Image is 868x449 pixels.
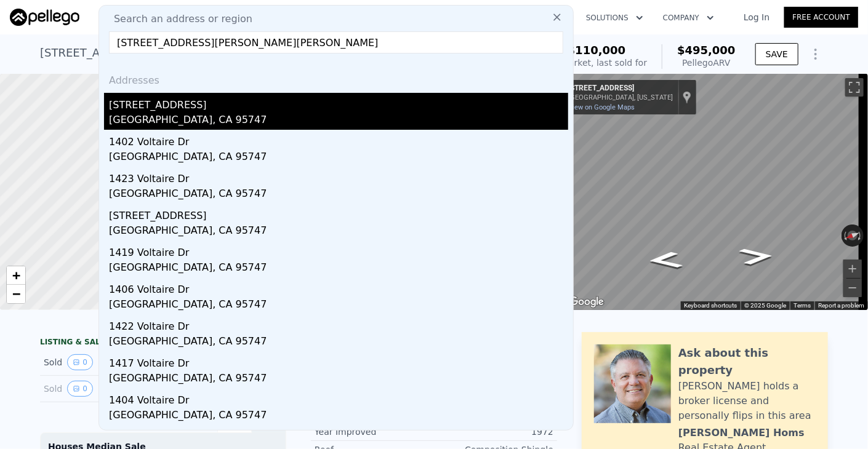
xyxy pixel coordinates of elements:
button: Zoom in [843,260,862,278]
span: + [12,268,20,283]
div: Off Market, last sold for [546,57,647,69]
img: Google [566,294,607,310]
div: [GEOGRAPHIC_DATA], CA 95747 [109,223,568,240]
div: Year Improved [315,426,434,438]
div: Addresses [104,63,568,93]
div: 1423 Voltaire Dr [109,167,568,186]
span: Search an address or region [104,12,252,26]
button: Show Options [803,42,828,66]
div: [GEOGRAPHIC_DATA], CA 95747 [109,113,568,130]
span: © 2025 Google [744,302,786,309]
div: Sold [44,354,153,370]
div: [STREET_ADDRESS] [109,425,568,445]
input: Enter an address, city, region, neighborhood or zip code [109,31,563,54]
a: Log In [729,11,784,23]
div: 1422 Voltaire Dr [109,314,568,334]
div: [GEOGRAPHIC_DATA], CA 95747 [109,371,568,388]
button: View historical data [67,354,93,370]
div: 1404 Voltaire Dr [109,388,568,408]
div: [STREET_ADDRESS] [109,204,568,223]
span: $110,000 [568,44,626,57]
div: [PERSON_NAME] holds a broker license and personally flips in this area [678,379,816,423]
div: 1419 Voltaire Dr [109,240,568,260]
div: Pellego ARV [677,57,736,69]
a: View on Google Maps [568,103,635,111]
img: Pellego [10,9,79,26]
div: Map [563,74,868,310]
div: [GEOGRAPHIC_DATA], CA 95747 [109,260,568,277]
a: Free Account [784,7,858,28]
div: 1972 [434,426,553,438]
path: Go South, Willowbrook Dr [725,244,789,269]
div: 1402 Voltaire Dr [109,130,568,149]
button: Toggle fullscreen view [845,78,864,97]
button: SAVE [755,43,798,65]
button: Keyboard shortcuts [684,301,737,310]
button: View historical data [67,381,93,397]
button: Reset the view [841,227,865,244]
div: Street View [563,74,868,310]
a: Report a problem [818,302,864,309]
a: Show location on map [683,90,691,104]
div: Sold [44,381,153,397]
span: − [12,286,20,301]
div: [STREET_ADDRESS] [109,93,568,113]
div: Ask about this property [678,344,816,379]
div: [STREET_ADDRESS] [568,84,673,93]
a: Open this area in Google Maps (opens a new window) [566,294,607,310]
div: [GEOGRAPHIC_DATA], CA 95747 [109,297,568,314]
a: Zoom in [7,266,25,285]
div: [GEOGRAPHIC_DATA], CA 95747 [109,334,568,351]
button: Zoom out [843,279,862,297]
div: [GEOGRAPHIC_DATA], CA 95747 [109,149,568,167]
span: $495,000 [677,44,736,57]
div: LISTING & SALE HISTORY [40,337,286,349]
div: 1417 Voltaire Dr [109,351,568,371]
div: 1406 Voltaire Dr [109,277,568,297]
button: Company [653,7,724,29]
button: Solutions [576,7,653,29]
div: [GEOGRAPHIC_DATA], CA 95747 [109,408,568,425]
path: Go North, Willowbrook Dr [633,247,697,272]
div: [PERSON_NAME] Homs [678,426,805,440]
button: Rotate clockwise [858,224,864,247]
div: [GEOGRAPHIC_DATA], CA 95747 [109,186,568,204]
div: [GEOGRAPHIC_DATA], [US_STATE] [568,93,673,101]
button: Rotate counterclockwise [842,224,848,247]
a: Zoom out [7,285,25,303]
a: Terms (opens in new tab) [794,302,811,309]
div: [STREET_ADDRESS] , Foothill Farms , CA 95842 [40,44,295,62]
